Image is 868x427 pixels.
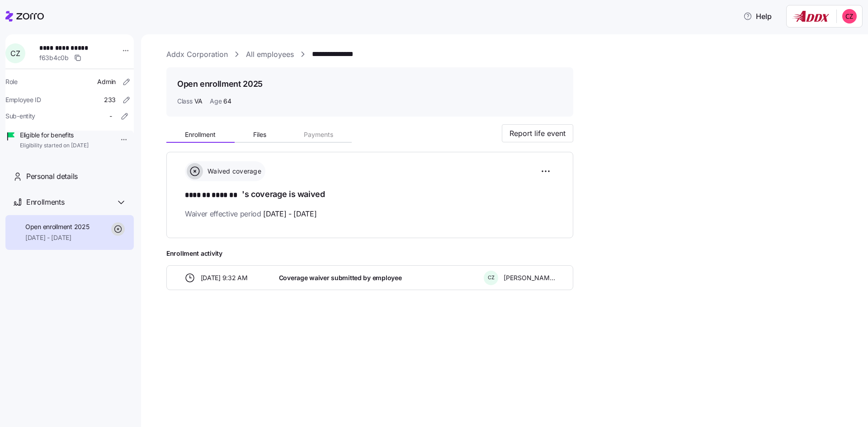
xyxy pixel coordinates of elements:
span: [DATE] 9:32 AM [201,273,248,282]
span: 64 [223,97,231,106]
span: Help [743,11,772,22]
a: All employees [246,49,294,60]
span: f63b4c0b [39,53,69,62]
span: Report life event [509,128,566,139]
span: Eligibility started on [DATE] [20,142,89,150]
span: Waiver effective period [185,208,317,220]
span: Payments [304,131,333,138]
span: [PERSON_NAME] [504,273,555,282]
span: Enrollment [185,131,216,138]
span: Waived coverage [205,167,261,176]
span: Personal details [26,171,78,182]
span: 233 [104,95,116,104]
span: C Z [10,50,20,57]
span: VA [194,97,203,106]
span: [DATE] - [DATE] [263,208,316,220]
button: Help [736,7,779,25]
img: Employer logo [792,11,829,22]
img: 9727d2863a7081a35fb3372cb5aaeec9 [842,9,857,23]
span: Admin [97,77,116,86]
span: Eligible for benefits [20,131,89,140]
span: Role [5,77,18,86]
span: Sub-entity [5,112,35,121]
span: Enrollments [26,197,64,208]
span: Open enrollment 2025 [25,222,89,231]
a: Addx Corporation [166,49,228,60]
button: Report life event [502,124,573,142]
span: [DATE] - [DATE] [25,233,89,242]
span: C Z [488,275,495,280]
span: Enrollment activity [166,249,573,258]
h1: 's coverage is waived [185,188,555,201]
span: Files [253,131,266,138]
h1: Open enrollment 2025 [177,78,263,89]
span: Class [177,97,193,106]
span: Age [210,97,222,106]
span: - [109,112,112,121]
span: Employee ID [5,95,41,104]
span: Coverage waiver submitted by employee [279,273,402,282]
